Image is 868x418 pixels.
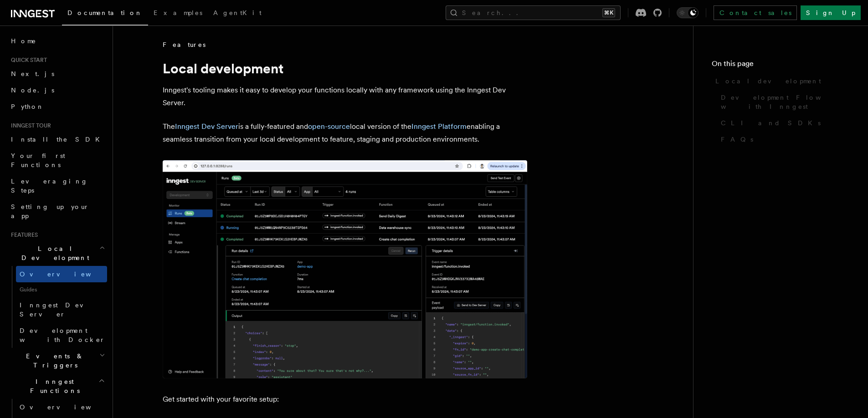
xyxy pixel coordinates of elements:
span: Development with Docker [20,327,105,343]
a: Development Flow with Inngest [717,89,850,115]
a: Setting up your app [7,199,107,224]
span: Local development [715,76,821,86]
a: Inngest Platform [411,122,467,131]
kbd: ⌘K [602,8,615,17]
span: Features [7,231,38,239]
a: Home [7,33,107,49]
a: Install the SDK [7,131,107,148]
span: Leveraging Steps [11,178,88,194]
a: AgentKit [208,3,267,25]
a: open-source [308,122,350,131]
button: Local Development [7,240,107,266]
img: The Inngest Dev Server on the Functions page [163,160,527,378]
a: Overview [16,266,107,282]
a: Examples [148,3,208,25]
p: Get started with your favorite setup: [163,393,527,406]
a: Leveraging Steps [7,173,107,199]
span: Next.js [11,70,54,77]
button: Search...⌘K [446,5,621,20]
a: Local development [712,73,850,89]
a: Your first Functions [7,148,107,173]
span: Guides [16,282,107,297]
span: Examples [154,9,202,16]
a: Node.js [7,82,107,98]
span: CLI and SDKs [721,118,821,127]
a: Inngest Dev Server [175,122,238,131]
span: Quick start [7,56,47,64]
a: Documentation [62,3,148,25]
span: Inngest Dev Server [20,301,98,318]
h4: On this page [712,58,850,73]
button: Toggle dark mode [677,7,699,18]
span: FAQs [721,135,753,144]
span: Overview [20,403,113,411]
h1: Local development [163,60,527,76]
a: FAQs [717,131,850,148]
a: Inngest Dev Server [16,297,107,322]
p: The is a fully-featured and local version of the enabling a seamless transition from your local d... [163,120,527,146]
a: Contact sales [714,5,797,20]
div: Local Development [7,266,107,348]
span: Inngest tour [7,122,51,129]
span: Development Flow with Inngest [721,93,850,111]
p: Inngest's tooling makes it easy to develop your functions locally with any framework using the In... [163,84,527,109]
span: Home [11,36,36,46]
a: Development with Docker [16,322,107,348]
span: Documentation [67,9,143,16]
span: Install the SDK [11,136,105,143]
span: Your first Functions [11,152,65,168]
span: Overview [20,270,113,278]
a: Overview [16,399,107,415]
a: Next.js [7,66,107,82]
span: Node.js [11,87,54,94]
button: Events & Triggers [7,348,107,373]
span: Setting up your app [11,203,89,219]
a: Python [7,98,107,115]
span: Features [163,40,205,49]
a: CLI and SDKs [717,115,850,131]
button: Inngest Functions [7,373,107,399]
a: Sign Up [801,5,861,20]
span: AgentKit [213,9,262,16]
span: Events & Triggers [7,352,99,370]
span: Inngest Functions [7,377,98,395]
span: Python [11,103,44,110]
span: Local Development [7,244,99,262]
